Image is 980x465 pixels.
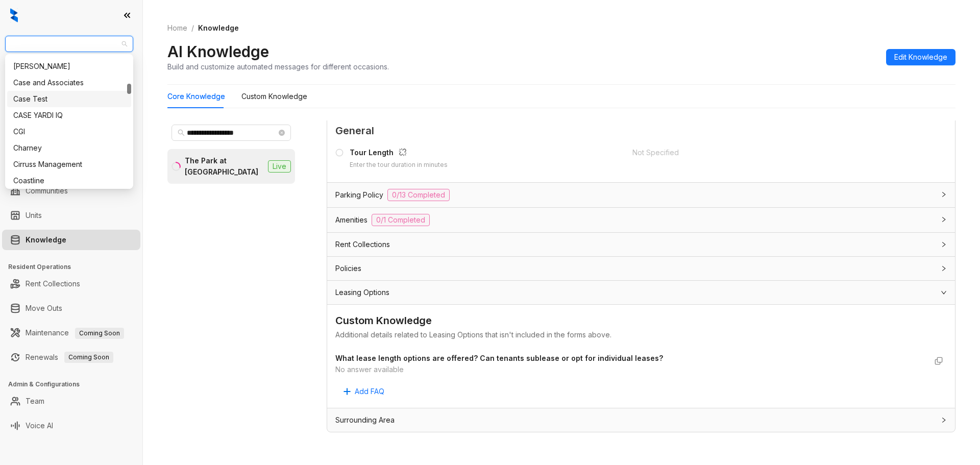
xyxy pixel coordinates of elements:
[26,347,113,368] a: RenewalsComing Soon
[2,112,140,133] li: Leasing
[26,391,44,411] a: Team
[279,130,285,136] span: close-circle
[2,181,140,201] li: Communities
[7,124,131,140] div: CGI
[8,380,142,389] h3: Admin & Configurations
[11,36,127,52] span: Magnolia Capital
[7,107,131,124] div: CASE YARDI IQ
[167,61,389,72] div: Build and customize automated messages for different occasions.
[2,415,140,436] li: Voice AI
[335,383,393,400] button: Add FAQ
[10,8,18,22] img: logo
[26,274,80,294] a: Rent Collections
[13,159,125,170] div: Cirruss Management
[13,175,125,186] div: Coastline
[327,208,955,232] div: Amenities0/1 Completed
[75,328,124,339] span: Coming Soon
[2,205,140,226] li: Units
[335,123,947,139] span: General
[13,142,125,154] div: Charney
[335,263,361,274] span: Policies
[335,364,926,375] div: No answer available
[327,408,955,432] div: Surrounding Area
[13,110,125,121] div: CASE YARDI IQ
[7,173,131,189] div: Coastline
[13,126,125,137] div: CGI
[2,391,140,411] li: Team
[241,91,307,102] div: Custom Knowledge
[941,241,947,248] span: collapsed
[941,216,947,223] span: collapsed
[2,347,140,368] li: Renewals
[350,160,448,170] div: Enter the tour duration in minutes
[185,155,264,178] div: The Park at [GEOGRAPHIC_DATA]
[2,68,140,89] li: Leads
[335,329,947,340] div: Additional details related to Leasing Options that isn't included in the forms above.
[327,233,955,256] div: Rent Collections
[941,289,947,296] span: expanded
[198,23,239,32] span: Knowledge
[26,415,53,436] a: Voice AI
[632,147,917,158] div: Not Specified
[335,239,390,250] span: Rent Collections
[165,22,189,34] a: Home
[387,189,450,201] span: 0/13 Completed
[13,61,125,72] div: [PERSON_NAME]
[372,214,430,226] span: 0/1 Completed
[327,281,955,304] div: Leasing Options
[2,274,140,294] li: Rent Collections
[335,313,947,329] div: Custom Knowledge
[941,265,947,272] span: collapsed
[191,22,194,34] li: /
[327,183,955,207] div: Parking Policy0/13 Completed
[7,156,131,173] div: Cirruss Management
[894,52,947,63] span: Edit Knowledge
[26,205,42,226] a: Units
[7,58,131,75] div: Carter Haston
[335,354,663,362] strong: What lease length options are offered? Can tenants sublease or opt for individual leases?
[7,91,131,107] div: Case Test
[8,262,142,272] h3: Resident Operations
[2,298,140,319] li: Move Outs
[335,414,395,426] span: Surrounding Area
[13,93,125,105] div: Case Test
[350,147,448,160] div: Tour Length
[2,137,140,157] li: Collections
[355,386,384,397] span: Add FAQ
[335,189,383,201] span: Parking Policy
[7,140,131,156] div: Charney
[167,42,269,61] h2: AI Knowledge
[2,323,140,343] li: Maintenance
[941,417,947,423] span: collapsed
[26,230,66,250] a: Knowledge
[178,129,185,136] span: search
[886,49,955,65] button: Edit Knowledge
[2,230,140,250] li: Knowledge
[335,287,389,298] span: Leasing Options
[327,257,955,280] div: Policies
[335,214,367,226] span: Amenities
[26,181,68,201] a: Communities
[13,77,125,88] div: Case and Associates
[268,160,291,173] span: Live
[26,298,62,319] a: Move Outs
[941,191,947,198] span: collapsed
[167,91,225,102] div: Core Knowledge
[64,352,113,363] span: Coming Soon
[7,75,131,91] div: Case and Associates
